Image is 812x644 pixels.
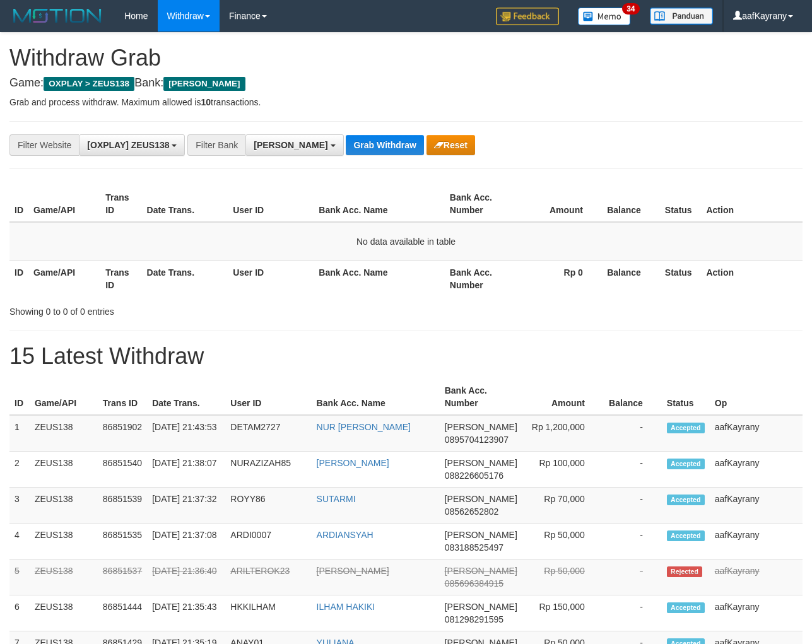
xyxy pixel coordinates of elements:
div: Showing 0 to 0 of 0 entries [9,300,329,318]
span: [PERSON_NAME] [445,494,517,504]
td: - [604,415,662,452]
span: 34 [622,3,639,15]
td: ZEUS138 [30,452,98,488]
td: [DATE] 21:37:08 [147,524,225,559]
th: Action [701,186,803,222]
th: Balance [602,186,660,222]
th: Bank Acc. Name [312,379,440,415]
th: User ID [228,186,314,222]
td: - [604,452,662,488]
span: [PERSON_NAME] [445,530,517,540]
th: Trans ID [100,186,141,222]
span: [PERSON_NAME] [445,422,517,432]
a: [PERSON_NAME] [317,566,389,576]
th: Bank Acc. Name [314,186,445,222]
span: Rejected [667,566,702,577]
td: [DATE] 21:38:07 [147,452,225,488]
td: NURAZIZAH85 [225,452,311,488]
button: [OXPLAY] ZEUS138 [79,134,185,156]
span: Accepted [667,530,705,541]
span: [PERSON_NAME] [445,566,517,576]
td: [DATE] 21:43:53 [147,415,225,452]
td: aafKayrany [710,415,803,452]
th: Trans ID [100,261,141,296]
th: Trans ID [98,379,147,415]
img: Feedback.jpg [496,8,559,25]
td: Rp 150,000 [522,595,604,631]
th: User ID [228,261,314,296]
td: - [604,488,662,524]
span: [PERSON_NAME] [163,77,245,91]
span: Accepted [667,423,705,433]
td: 86851537 [98,559,147,595]
span: [PERSON_NAME] [445,458,517,468]
th: Balance [602,261,660,296]
td: HKKILHAM [225,595,311,631]
td: 3 [9,488,30,524]
th: Op [710,379,803,415]
td: 86851444 [98,595,147,631]
th: User ID [225,379,311,415]
th: ID [9,261,28,296]
span: Copy 081298291595 to clipboard [445,614,503,624]
th: Status [660,261,702,296]
button: [PERSON_NAME] [245,134,343,156]
th: Bank Acc. Number [445,261,517,296]
div: Filter Website [9,134,79,156]
th: Game/API [28,261,100,296]
th: Status [662,379,710,415]
a: ILHAM HAKIKI [317,602,375,612]
h1: 15 Latest Withdraw [9,344,803,369]
td: 1 [9,415,30,452]
th: ID [9,186,28,222]
td: - [604,559,662,595]
span: [PERSON_NAME] [254,140,327,150]
button: Grab Withdraw [346,135,423,155]
a: SUTARMI [317,494,356,504]
td: 6 [9,595,30,631]
a: [PERSON_NAME] [317,458,389,468]
img: Button%20Memo.svg [578,8,631,25]
td: aafKayrany [710,452,803,488]
td: Rp 50,000 [522,559,604,595]
th: Game/API [28,186,100,222]
td: - [604,524,662,559]
td: Rp 1,200,000 [522,415,604,452]
td: ARDI0007 [225,524,311,559]
td: [DATE] 21:36:40 [147,559,225,595]
td: aafKayrany [710,524,803,559]
th: Date Trans. [142,186,228,222]
th: Date Trans. [147,379,225,415]
td: Rp 100,000 [522,452,604,488]
td: DETAM2727 [225,415,311,452]
span: [OXPLAY] ZEUS138 [87,140,169,150]
th: Bank Acc. Number [445,186,517,222]
td: ZEUS138 [30,415,98,452]
td: [DATE] 21:37:32 [147,488,225,524]
button: Reset [427,135,475,155]
th: Rp 0 [516,261,602,296]
th: Bank Acc. Number [440,379,522,415]
td: 86851535 [98,524,147,559]
th: Amount [516,186,602,222]
th: Action [701,261,803,296]
th: Bank Acc. Name [314,261,445,296]
a: NUR [PERSON_NAME] [317,422,411,432]
img: MOTION_logo.png [9,6,105,25]
h1: Withdraw Grab [9,45,803,71]
h4: Game: Bank: [9,77,803,90]
td: Rp 50,000 [522,524,604,559]
p: Grab and process withdraw. Maximum allowed is transactions. [9,96,803,108]
a: ARDIANSYAH [317,530,374,540]
td: 5 [9,559,30,595]
th: Amount [522,379,604,415]
span: Copy 083188525497 to clipboard [445,542,503,553]
td: 4 [9,524,30,559]
th: Date Trans. [142,261,228,296]
td: 86851539 [98,488,147,524]
td: aafKayrany [710,595,803,631]
div: Filter Bank [187,134,245,156]
span: Accepted [667,459,705,469]
td: 86851540 [98,452,147,488]
td: - [604,595,662,631]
